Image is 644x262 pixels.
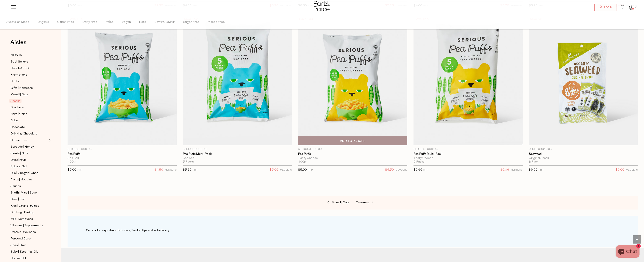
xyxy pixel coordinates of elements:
p: Serious Food Co. [68,147,177,151]
span: Gifts | Hampers [10,86,33,91]
a: Snacks [10,99,48,104]
a: biscuits [131,228,140,232]
span: Gluten Free [57,15,74,29]
a: Spreads | Honey [10,144,48,149]
a: Broth | Miso | Soup [10,190,48,195]
span: Sugar Free [183,15,200,29]
span: Sauces [10,184,21,189]
small: RRP [423,169,428,171]
span: Cooking | Baking [10,210,34,215]
a: confectionary [153,228,169,232]
a: Muesli | Oats [309,200,350,205]
small: MEMBERS [626,169,638,171]
a: Milk | Kombucha [10,216,48,222]
a: Login [594,4,617,11]
span: Plastic Free [208,15,225,29]
span: Rice | Grains | Pulses [10,204,39,208]
img: Part&Parcel [314,1,330,11]
a: Pea Puffs Multi-Pack [414,152,523,156]
span: Vegan [122,15,131,29]
span: Protein | Wellness [10,230,36,235]
a: Protein | Wellness [10,230,48,235]
p: Serious Food Co. [414,147,523,151]
a: Soap | Hair [10,243,48,248]
small: RRP [539,169,543,171]
span: $4.50 [385,167,394,173]
a: Gifts | Hampers [10,85,48,91]
span: 0 [634,5,637,9]
a: Chips [10,118,48,123]
a: Pea Puffs [68,152,177,156]
span: Baby | Essential Oils [10,249,38,254]
span: Best Sellers [10,59,28,64]
a: Seeds | Nuts [10,151,48,156]
span: Books [10,79,19,84]
span: $6.50 [529,168,538,171]
span: Spreads | Honey [10,145,34,149]
span: 100g [68,160,76,164]
span: Back In Stock [10,66,29,71]
span: $5.00 [298,168,307,171]
a: chips [141,228,147,232]
div: Original Snack [529,156,638,160]
a: Bars | Chips [10,112,48,117]
span: Seeds | Nuts [10,151,28,156]
span: Crackers [356,201,369,204]
span: Dairy Free [82,15,97,29]
span: $5.00 [68,168,76,171]
span: Vitamins | Supplements [10,223,43,228]
span: Broth | Miso | Soup [10,190,37,195]
span: Promotions [10,73,27,77]
a: Baby | Essential Oils [10,249,48,254]
a: Crackers [10,105,48,110]
a: Cans | Fish [10,197,48,202]
a: Aisles [10,39,27,50]
a: Pea Puffs Multi-Pack [183,152,292,156]
button: Add To Parcel [298,136,407,145]
p: Our snacks range also includes , , , and . [86,228,522,233]
span: Snacks [9,99,21,103]
span: Chocolate [10,125,25,130]
a: Sauces [10,184,48,189]
img: Pea Puffs [68,16,177,145]
a: Coffee | Tea [10,138,48,143]
a: Back In Stock [10,66,48,71]
span: Bars | Chips [10,112,27,117]
span: 8 Pack [529,160,538,164]
div: Sea Salt [68,156,177,160]
a: Household [10,256,48,261]
div: Tasty Cheese [298,156,407,160]
span: Muesli | Oats [332,201,350,204]
a: Rice | Grains | Pulses [10,203,48,208]
small: RRP [77,169,82,171]
a: Drinking Chocolate [10,131,48,136]
img: Pea Puffs Multi-Pack [183,16,292,145]
span: Household [10,256,26,261]
a: Pea Puffs [298,152,407,156]
a: NEW IN [10,53,48,58]
span: $5.95 [414,168,422,171]
small: MEMBERS [511,169,523,171]
span: Spices | Salt [10,164,27,169]
p: Ceres Organics [529,147,638,151]
small: MEMBERS [280,169,292,171]
small: MEMBERS [395,169,407,171]
small: MEMBERS [165,169,177,171]
a: Personal Care [10,236,48,241]
span: 5 Packs [414,160,425,164]
span: $6.00 [616,167,624,173]
span: Crackers [10,105,24,110]
span: Low FODMAP [154,15,175,29]
inbox-online-store-chat: Shopify online store chat [615,245,641,259]
a: Dried Fruit [10,157,48,163]
small: RRP [308,169,313,171]
img: Pea Puffs [298,16,407,145]
button: Expand/Collapse Coffee | Tea [48,138,51,143]
div: Tasty Cheese [414,156,523,160]
span: Milk | Kombucha [10,217,33,222]
span: 100g [298,160,306,164]
p: Serious Food Co. [298,147,407,151]
span: Keto [139,15,146,29]
span: NEW IN [10,53,22,58]
small: RRP [193,169,197,171]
